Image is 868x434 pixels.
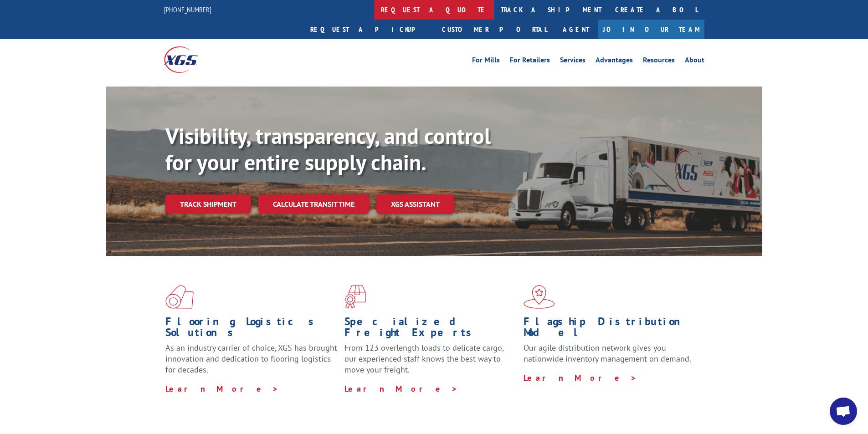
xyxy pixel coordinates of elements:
[344,342,517,383] p: From 123 overlength loads to delicate cargo, our experienced staff knows the best way to move you...
[472,56,500,66] a: For Mills
[524,285,555,309] img: xgs-icon-flagship-distribution-model-red
[303,20,435,39] a: Request a pickup
[435,20,554,39] a: Customer Portal
[524,373,637,383] a: Learn More >
[510,56,550,66] a: For Retailers
[165,383,279,394] a: Learn More >
[554,20,598,39] a: Agent
[165,122,491,176] b: Visibility, transparency, and control for your entire supply chain.
[524,342,691,364] span: Our agile distribution network gives you nationwide inventory management on demand.
[165,316,338,342] h1: Flooring Logistics Solutions
[344,316,517,342] h1: Specialized Freight Experts
[598,20,704,39] a: Join Our Team
[165,342,337,375] span: As an industry carrier of choice, XGS has brought innovation and dedication to flooring logistics...
[258,194,369,214] a: Calculate transit time
[560,56,586,66] a: Services
[165,194,251,214] a: Track shipment
[596,56,633,66] a: Advantages
[524,316,696,342] h1: Flagship Distribution Model
[344,383,458,394] a: Learn More >
[830,398,857,425] a: Open chat
[643,56,675,66] a: Resources
[164,5,211,14] a: [PHONE_NUMBER]
[165,285,194,309] img: xgs-icon-total-supply-chain-intelligence-red
[376,194,454,214] a: XGS ASSISTANT
[344,285,366,309] img: xgs-icon-focused-on-flooring-red
[685,56,704,66] a: About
